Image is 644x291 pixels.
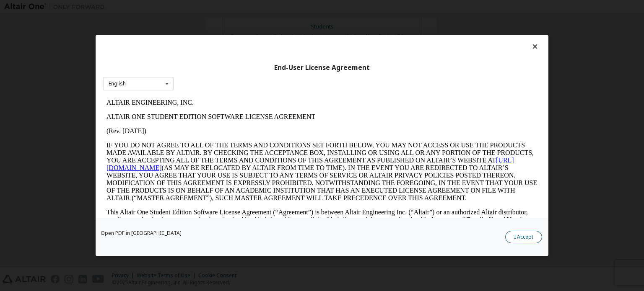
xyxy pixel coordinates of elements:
a: Open PDF in [GEOGRAPHIC_DATA] [101,231,182,236]
div: End-User License Agreement [103,64,541,72]
p: This Altair One Student Edition Software License Agreement (“Agreement”) is between Altair Engine... [3,113,434,143]
div: English [109,81,126,86]
p: IF YOU DO NOT AGREE TO ALL OF THE TERMS AND CONDITIONS SET FORTH BELOW, YOU MAY NOT ACCESS OR USE... [3,46,434,106]
p: ALTAIR ENGINEERING, INC. [3,3,434,11]
p: ALTAIR ONE STUDENT EDITION SOFTWARE LICENSE AGREEMENT [3,18,434,25]
button: I Accept [505,231,542,243]
p: (Rev. [DATE]) [3,32,434,39]
a: [URL][DOMAIN_NAME] [3,61,411,76]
